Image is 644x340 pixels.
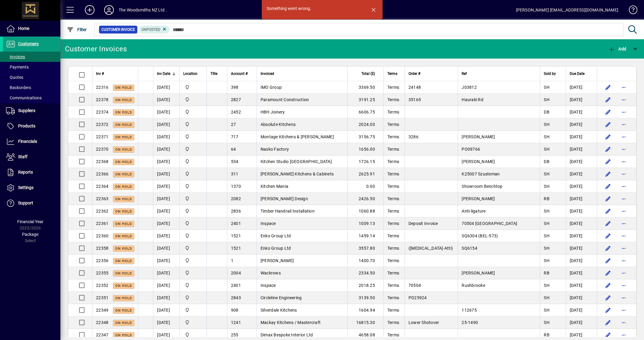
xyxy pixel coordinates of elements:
[347,156,383,168] td: 1726.15
[544,283,549,288] span: SH
[462,246,477,251] span: SQ6154
[566,242,597,255] td: [DATE]
[516,5,618,15] div: [PERSON_NAME] [EMAIL_ADDRESS][DOMAIN_NAME]
[387,110,399,114] span: Terms
[544,196,549,201] span: RB
[261,110,285,114] span: HBH Joinery
[347,255,383,267] td: 1400.70
[231,70,248,77] span: Account #
[544,97,549,102] span: SH
[603,318,613,327] button: Edit
[462,159,495,164] span: [PERSON_NAME]
[115,284,132,288] span: On hold
[347,131,383,143] td: 3156.75
[566,168,597,180] td: [DATE]
[544,209,549,213] span: SH
[231,209,241,213] span: 2836
[462,184,502,189] span: Showroom Benchtop
[115,259,132,263] span: On hold
[603,330,613,340] button: Edit
[566,267,597,279] td: [DATE]
[619,107,629,117] button: More options
[409,70,420,77] span: Order #
[619,305,629,315] button: More options
[183,109,203,115] span: The Woodsmiths
[231,110,241,114] span: 2452
[347,230,383,242] td: 1459.14
[231,233,241,238] span: 1521
[115,160,132,164] span: On hold
[65,24,88,35] button: Filter
[153,143,179,156] td: [DATE]
[96,233,108,238] span: 22360
[115,271,132,275] span: On hold
[6,75,23,80] span: Quotes
[231,159,239,164] span: 534
[115,210,132,213] span: On hold
[99,5,119,15] button: Profile
[231,258,233,263] span: 1
[119,5,167,15] div: The Woodsmiths NZ Ltd .
[566,94,597,106] td: [DATE]
[3,165,60,180] a: Reports
[544,258,549,263] span: SH
[544,233,549,238] span: SH
[387,271,399,275] span: Terms
[566,193,597,205] td: [DATE]
[608,47,626,51] span: Add
[387,196,399,201] span: Terms
[619,144,629,154] button: More options
[261,122,296,127] span: Absolute Kitchens
[3,180,60,195] a: Settings
[153,180,179,193] td: [DATE]
[387,283,399,288] span: Terms
[603,293,613,303] button: Edit
[544,70,562,77] div: Sold by
[18,170,33,175] span: Reports
[566,118,597,131] td: [DATE]
[347,106,383,118] td: 6606.75
[387,258,399,263] span: Terms
[619,293,629,303] button: More options
[115,135,132,139] span: On hold
[231,70,253,77] div: Account #
[96,122,108,127] span: 22372
[566,205,597,217] td: [DATE]
[153,106,179,118] td: [DATE]
[183,195,203,202] span: The Woodsmiths
[96,70,134,77] div: Inv #
[261,159,332,164] span: Kitchen Studio [GEOGRAPHIC_DATA]
[3,196,60,211] a: Support
[619,256,629,265] button: More options
[387,209,399,213] span: Terms
[544,271,549,275] span: RB
[17,219,43,224] span: Financial Year
[566,81,597,94] td: [DATE]
[619,243,629,253] button: More options
[603,95,613,104] button: Edit
[261,283,276,288] span: Inspace
[347,193,383,205] td: 2426.50
[153,131,179,143] td: [DATE]
[544,172,549,176] span: SH
[462,172,500,176] span: K25007 Szusteman
[96,159,108,164] span: 22368
[231,85,239,90] span: 398
[566,255,597,267] td: [DATE]
[607,43,628,54] button: Add
[96,85,108,90] span: 22316
[409,134,418,139] span: 3286
[153,292,179,304] td: [DATE]
[3,72,60,82] a: Quotes
[387,184,399,189] span: Terms
[115,86,132,90] span: On hold
[210,70,217,77] span: Title
[409,85,421,90] span: 24148
[96,97,108,102] span: 22378
[231,134,239,139] span: 717
[153,193,179,205] td: [DATE]
[18,154,27,159] span: Staff
[96,134,108,139] span: 22371
[3,119,60,134] a: Products
[261,147,289,152] span: Nasko Factory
